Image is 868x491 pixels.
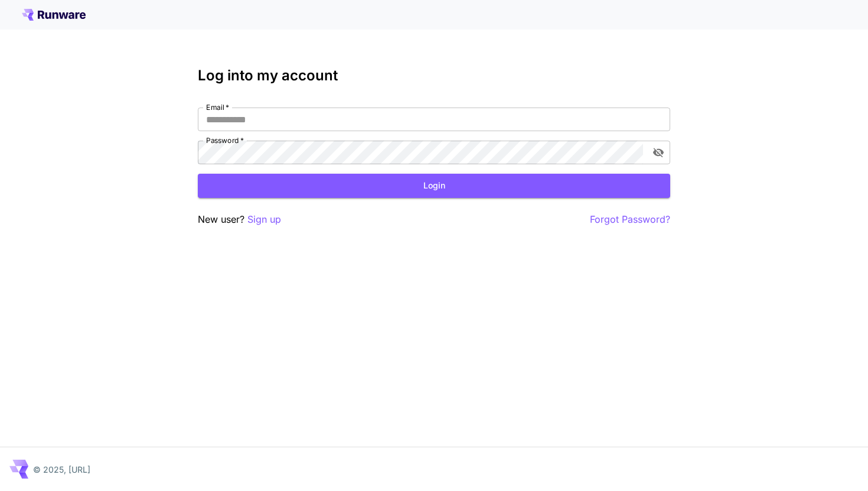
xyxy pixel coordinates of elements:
label: Password [206,135,244,145]
button: Forgot Password? [590,212,670,227]
h3: Log into my account [198,67,670,84]
button: Login [198,174,670,198]
button: Sign up [247,212,281,227]
p: © 2025, [URL] [33,463,90,476]
p: New user? [198,212,281,227]
label: Email [206,102,229,112]
button: toggle password visibility [648,142,669,163]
